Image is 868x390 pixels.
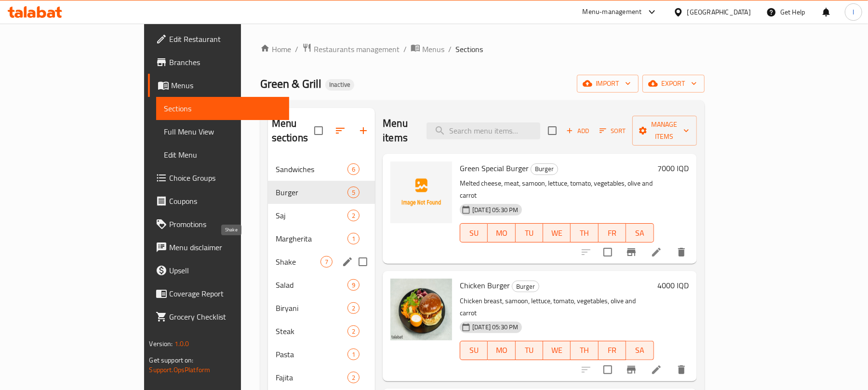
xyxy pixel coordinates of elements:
a: Edit Restaurant [148,27,289,51]
span: [DATE] 05:30 PM [468,323,522,332]
span: Chicken Burger [460,278,510,293]
span: Branches [169,56,281,68]
span: FR [602,226,622,240]
span: 1 [348,350,359,359]
button: TH [571,223,598,242]
span: 6 [348,165,359,174]
button: Branch-specific-item [620,241,643,264]
span: l [853,7,854,17]
span: WE [547,226,567,240]
button: edit [340,255,355,269]
span: Shake [276,256,320,268]
span: FR [602,343,622,357]
div: items [347,349,360,360]
a: Coupons [148,189,289,213]
span: 2 [348,211,359,220]
span: Coverage Report [169,288,281,299]
span: TU [520,343,539,357]
p: Melted cheese, meat, samoon, lettuce, tomato, vegetables, olive and carrot [460,177,654,202]
div: Shake7edit [268,250,375,273]
div: items [347,210,360,221]
div: items [320,256,333,268]
img: Green Special Burger [390,161,452,223]
div: Burger [512,281,539,292]
a: Menus [148,74,289,97]
span: MO [492,343,511,357]
span: 2 [348,373,359,382]
span: Menus [171,80,281,91]
h2: Menu sections [272,116,314,145]
div: Fajita2 [268,366,375,389]
a: Promotions [148,213,289,236]
button: import [577,75,639,93]
span: Select to update [598,242,618,262]
span: import [585,78,631,90]
li: / [448,43,452,55]
span: Upsell [169,265,281,276]
span: Select section [542,121,562,141]
div: Salad [276,279,347,291]
span: SU [464,226,484,240]
span: SA [630,343,650,357]
button: TU [516,341,543,360]
span: Saj [276,210,347,221]
div: items [347,302,360,314]
span: Sort sections [329,119,352,142]
span: 2 [348,304,359,313]
button: delete [670,358,693,381]
span: Select to update [598,360,618,380]
span: Inactive [325,81,354,89]
span: Manage items [640,119,689,143]
span: Sort [600,125,626,136]
button: TH [571,341,598,360]
span: Sort items [593,123,632,138]
span: Fajita [276,372,347,383]
a: Full Menu View [156,120,289,143]
span: Pasta [276,349,347,360]
button: Add section [352,119,375,142]
span: Grocery Checklist [169,311,281,323]
h2: Menu items [383,116,414,145]
span: 9 [348,281,359,290]
div: Steak2 [268,320,375,343]
button: SA [626,223,654,242]
span: Edit Menu [164,149,281,161]
a: Sections [156,97,289,120]
div: items [347,325,360,337]
span: Sections [455,43,483,55]
a: Edit menu item [651,364,662,376]
button: SA [626,341,654,360]
span: Promotions [169,218,281,230]
div: Margherita [276,233,347,244]
a: Grocery Checklist [148,305,289,328]
span: Green Special Burger [460,161,529,175]
div: Burger [531,163,558,175]
span: Burger [512,281,539,292]
span: Menu disclaimer [169,242,281,253]
a: Restaurants management [302,43,400,55]
span: Coupons [169,195,281,207]
span: 1 [348,234,359,243]
div: Burger [276,187,347,198]
span: Edit Restaurant [169,33,281,45]
div: Pasta1 [268,343,375,366]
a: Branches [148,51,289,74]
div: items [347,187,360,198]
button: WE [543,223,571,242]
button: delete [670,241,693,264]
button: SU [460,223,488,242]
span: Full Menu View [164,126,281,137]
a: Coverage Report [148,282,289,305]
span: 1.0.0 [174,337,189,350]
button: WE [543,341,571,360]
span: WE [547,343,567,357]
div: Biryani2 [268,296,375,320]
button: TU [516,223,543,242]
div: items [347,233,360,244]
div: Salad9 [268,273,375,296]
button: export [642,75,705,93]
span: TH [574,226,594,240]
